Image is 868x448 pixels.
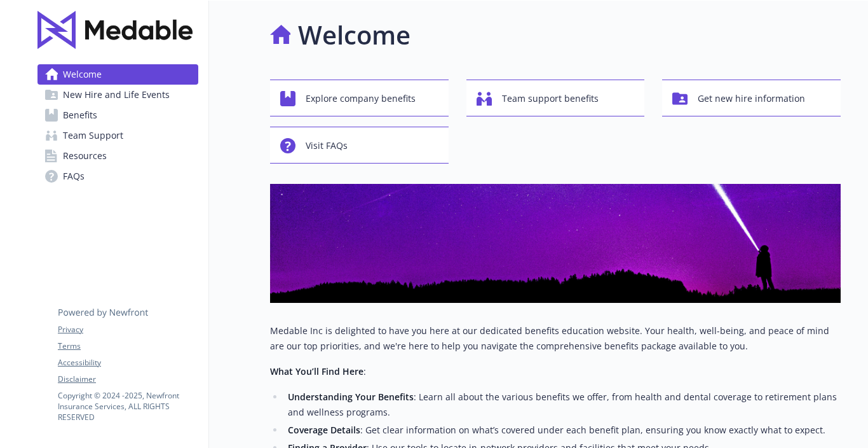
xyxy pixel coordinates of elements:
button: Visit FAQs [270,127,449,164]
span: Team support benefits [502,87,599,111]
button: Team support benefits [466,80,645,116]
li: : Get clear information on what’s covered under each benefit plan, ensuring you know exactly what... [284,423,841,438]
span: New Hire and Life Events [63,85,170,105]
span: Visit FAQs [306,134,348,158]
strong: Coverage Details [288,424,360,436]
button: Get new hire information [662,80,841,116]
a: Privacy [58,324,198,335]
a: Resources [37,146,198,166]
a: FAQs [37,166,198,186]
span: Team Support [63,125,123,146]
img: overview page banner [270,184,841,303]
span: Benefits [63,105,97,125]
a: Welcome [37,64,198,85]
a: Accessibility [58,357,198,368]
span: Resources [63,146,107,166]
p: Copyright © 2024 - 2025 , Newfront Insurance Services, ALL RIGHTS RESERVED [58,390,198,423]
a: New Hire and Life Events [37,85,198,105]
span: FAQs [63,166,85,186]
strong: What You’ll Find Here [270,365,363,377]
a: Team Support [37,125,198,146]
strong: Understanding Your Benefits [288,391,414,403]
a: Benefits [37,105,198,125]
p: Medable Inc is delighted to have you here at our dedicated benefits education website. Your healt... [270,323,841,354]
span: Explore company benefits [306,87,416,111]
button: Explore company benefits [270,80,449,116]
li: : Learn all about the various benefits we offer, from health and dental coverage to retirement pl... [284,389,841,420]
h1: Welcome [298,16,410,54]
a: Terms [58,340,198,352]
p: : [270,364,841,379]
span: Get new hire information [698,87,805,111]
a: Disclaimer [58,374,198,385]
span: Welcome [63,64,102,85]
